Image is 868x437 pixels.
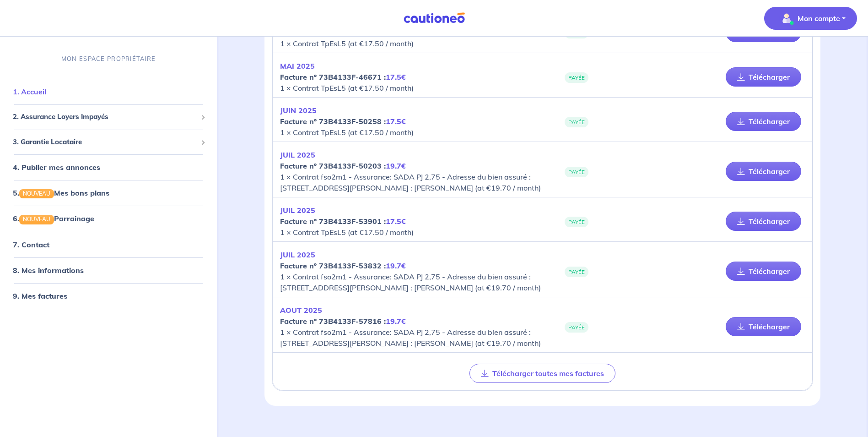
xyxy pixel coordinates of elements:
[386,261,406,270] em: 19.7€
[565,267,588,277] span: PAYÉE
[565,217,588,227] span: PAYÉE
[280,106,317,115] em: JUIN 2025
[280,206,315,215] em: JUIL 2025
[726,262,801,281] a: Télécharger
[565,167,588,177] span: PAYÉE
[4,83,213,101] div: 1. Accueil
[386,161,406,170] em: 19.7€
[386,217,406,226] em: 17.5€
[4,287,213,305] div: 9. Mes factures
[280,217,406,226] strong: Facture nº 73B4133F-53901 :
[61,55,156,63] p: MON ESPACE PROPRIÉTAIRE
[726,317,801,336] a: Télécharger
[565,322,588,333] span: PAYÉE
[4,235,213,254] div: 7. Contact
[280,149,542,193] p: 1 × Contrat fso2m1 - Assurance: SADA PJ 2,75 - Adresse du bien assuré : [STREET_ADDRESS][PERSON_N...
[798,13,840,24] p: Mon compte
[386,317,406,326] em: 19.7€
[13,163,100,172] a: 4. Publier mes annonces
[764,7,857,30] button: illu_account_valid_menu.svgMon compte
[280,249,542,293] p: 1 × Contrat fso2m1 - Assurance: SADA PJ 2,75 - Adresse du bien assuré : [STREET_ADDRESS][PERSON_N...
[726,67,801,87] a: Télécharger
[280,60,542,93] p: 1 × Contrat TpEsL5 (at €17.50 / month)
[13,137,197,147] span: 3. Garantie Locataire
[280,72,406,82] strong: Facture nº 73B4133F-46671 :
[4,133,213,151] div: 3. Garantie Locataire
[779,11,794,26] img: illu_account_valid_menu.svg
[726,162,801,181] a: Télécharger
[13,266,84,275] a: 8. Mes informations
[726,112,801,131] a: Télécharger
[386,72,406,82] em: 17.5€
[280,250,315,259] em: JUIL 2025
[565,117,588,127] span: PAYÉE
[386,28,406,37] em: 17.5€
[4,210,213,228] div: 6.NOUVEAUParrainage
[4,158,213,177] div: 4. Publier mes annonces
[4,109,213,126] div: 2. Assurance Loyers Impayés
[13,189,109,198] a: 5.NOUVEAUMes bons plans
[726,212,801,231] a: Télécharger
[280,261,406,270] strong: Facture nº 73B4133F-53832 :
[400,12,469,24] img: Cautioneo
[565,72,588,83] span: PAYÉE
[4,184,213,202] div: 5.NOUVEAUMes bons plans
[280,306,322,315] em: AOUT 2025
[280,117,406,126] strong: Facture nº 73B4133F-50258 :
[280,150,315,159] em: JUIL 2025
[280,105,542,138] p: 1 × Contrat TpEsL5 (at €17.50 / month)
[13,87,46,97] a: 1. Accueil
[280,28,406,37] strong: Facture nº 73B4133F-43334 :
[13,214,94,224] a: 6.NOUVEAUParrainage
[280,205,542,238] p: 1 × Contrat TpEsL5 (at €17.50 / month)
[280,317,406,326] strong: Facture nº 73B4133F-57816 :
[280,305,542,349] p: 1 × Contrat fso2m1 - Assurance: SADA PJ 2,75 - Adresse du bien assuré : [STREET_ADDRESS][PERSON_N...
[280,161,406,170] strong: Facture nº 73B4133F-50203 :
[13,112,197,123] span: 2. Assurance Loyers Impayés
[386,117,406,126] em: 17.5€
[13,240,49,249] a: 7. Contact
[13,291,67,300] a: 9. Mes factures
[280,61,315,71] em: MAI 2025
[4,261,213,279] div: 8. Mes informations
[469,364,615,383] button: Télécharger toutes mes factures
